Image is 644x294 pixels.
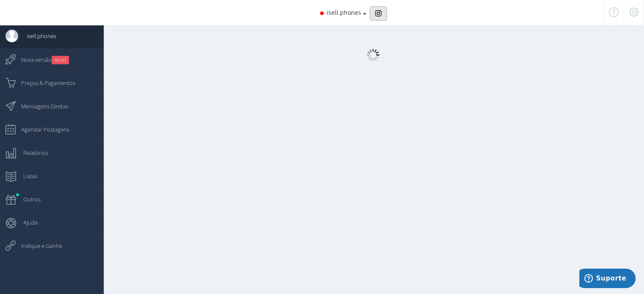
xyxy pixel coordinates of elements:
img: User Image [6,30,18,42]
span: isell.phones [327,8,361,16]
span: Agendar Postagens [13,119,69,140]
img: loader.gif [367,49,379,61]
span: isell.phones [18,25,56,47]
span: Preços & Pagamentos [13,72,75,93]
span: Relatórios [15,142,48,163]
span: Nova versão [13,49,69,70]
span: Ajuda [15,212,38,233]
span: Outros [15,189,41,210]
span: Mensagens Diretas [13,96,68,117]
span: Indique e Ganhe [13,235,62,256]
div: Basic example [370,6,387,21]
span: Listas [15,165,37,187]
small: NOVO [52,56,69,64]
iframe: Abre um widget para que você possa encontrar mais informações [579,269,636,290]
img: Instagram_simple_icon.svg [375,10,381,16]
